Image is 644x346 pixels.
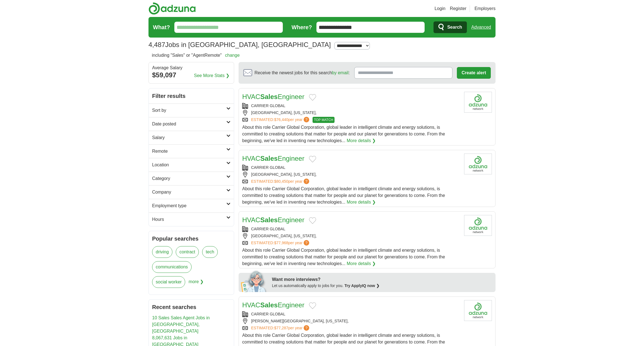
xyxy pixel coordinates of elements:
[242,155,304,162] a: HVACSalesEngineer
[152,303,231,311] h2: Recent searches
[152,216,226,223] h2: Hours
[309,302,316,309] button: Add to favorite jobs
[149,199,234,212] a: Employment type
[272,276,492,283] div: Want more interviews?
[148,40,165,50] span: 4,487
[242,93,304,100] a: HVACSalesEngineer
[242,110,460,116] div: [GEOGRAPHIC_DATA], [US_STATE],
[149,144,234,158] a: Remote
[149,131,234,144] a: Salary
[347,137,376,144] a: More details ❯
[347,260,376,267] a: More details ❯
[242,125,445,143] span: About this role Carrier Global Corporation, global leader in intelligent climate and energy solut...
[304,240,309,246] span: ?
[309,156,316,162] button: Add to favorite jobs
[457,67,491,79] button: Create alert
[149,88,234,103] h2: Filter results
[242,172,460,177] div: [GEOGRAPHIC_DATA], [US_STATE],
[149,185,234,199] a: Company
[225,53,240,58] a: change
[260,301,278,309] strong: Sales
[274,117,288,122] span: $76,440
[313,117,335,123] span: TOP MATCH
[176,246,199,258] a: contract
[447,22,462,33] span: Search
[149,103,234,117] a: Sort by
[202,246,218,258] a: tech
[309,94,316,101] button: Add to favorite jobs
[152,261,192,273] a: communications
[464,92,492,113] img: Company logo
[274,179,288,184] span: $80,450
[152,234,231,243] h2: Popular searches
[242,311,460,317] div: CARRIER GLOBAL
[260,216,278,224] strong: Sales
[242,216,304,224] a: HVACSalesEngineer
[304,325,309,331] span: ?
[464,300,492,321] img: Company logo
[345,283,380,288] a: Try ApplyIQ now ❯
[194,72,230,79] a: See More Stats ❯
[435,5,445,12] a: Login
[152,246,172,258] a: driving
[251,117,310,123] a: ESTIMATED:$76,440per year?
[251,240,310,246] a: ESTIMATED:$77,968per year?
[251,325,310,331] a: ESTIMATED:$77,287per year?
[152,134,226,141] h2: Salary
[274,241,288,245] span: $77,968
[152,66,231,70] div: Average Salary
[152,315,210,333] a: 10 Sales Sales Agent Jobs in [GEOGRAPHIC_DATA], [GEOGRAPHIC_DATA]
[464,215,492,236] img: Company logo
[304,117,309,122] span: ?
[242,103,460,109] div: CARRIER GLOBAL
[471,22,491,33] a: Advanced
[254,70,350,76] span: Receive the newest jobs for this search :
[149,158,234,172] a: Location
[152,162,226,168] h2: Location
[347,199,376,206] a: More details ❯
[251,179,310,184] a: ESTIMATED:$80,450per year?
[242,248,445,266] span: About this role Carrier Global Corporation, global leader in intelligent climate and energy solut...
[149,212,234,226] a: Hours
[152,202,226,209] h2: Employment type
[148,2,196,15] img: Adzuna logo
[274,326,288,330] span: $77,287
[241,270,268,292] img: apply-iq-scientist.png
[450,5,467,12] a: Register
[242,186,445,204] span: About this role Carrier Global Corporation, global leader in intelligent climate and energy solut...
[309,217,316,224] button: Add to favorite jobs
[242,233,460,239] div: [GEOGRAPHIC_DATA], [US_STATE],
[304,179,309,184] span: ?
[464,154,492,174] img: Company logo
[242,165,460,170] div: CARRIER GLOBAL
[148,41,331,48] h1: Jobs in [GEOGRAPHIC_DATA], [GEOGRAPHIC_DATA]
[152,70,231,80] div: $59,097
[260,93,278,100] strong: Sales
[189,276,204,291] span: more ❯
[152,175,226,182] h2: Category
[242,318,460,324] div: [PERSON_NAME][GEOGRAPHIC_DATA], [US_STATE],
[149,172,234,185] a: Category
[152,52,240,59] h2: including "Sales" or "AgentRemote"
[272,283,492,289] div: Let us automatically apply to jobs for you.
[152,121,226,127] h2: Date posted
[152,276,185,288] a: social worker
[242,226,460,232] div: CARRIER GLOBAL
[242,301,304,309] a: HVACSalesEngineer
[292,23,312,31] label: Where?
[260,155,278,162] strong: Sales
[152,148,226,155] h2: Remote
[434,21,467,33] button: Search
[152,189,226,196] h2: Company
[332,70,349,75] a: by email
[153,23,170,31] label: What?
[149,117,234,131] a: Date posted
[474,5,496,12] a: Employers
[152,107,226,114] h2: Sort by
